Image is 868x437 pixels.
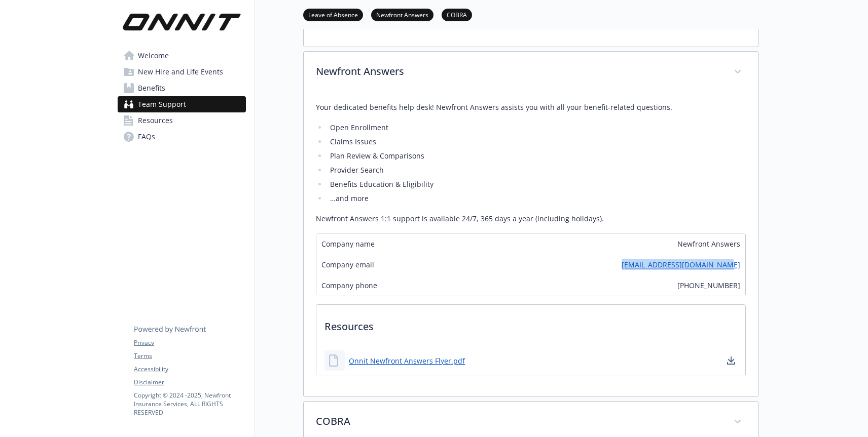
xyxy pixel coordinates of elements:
[316,213,746,225] p: Newfront Answers 1:1 support is available 24/7, 365 days a year (including holidays).
[304,93,758,396] div: Newfront Answers
[371,10,433,19] a: Newfront Answers
[327,192,746,205] li: …and more
[138,112,173,129] span: Resources
[138,48,169,64] span: Welcome
[327,164,746,176] li: Provider Search
[118,96,246,112] a: Team Support
[134,338,245,347] a: Privacy
[303,10,363,19] a: Leave of Absence
[138,129,155,145] span: FAQs
[304,52,758,93] div: Newfront Answers
[321,259,374,270] span: Company email
[725,354,737,367] a: download document
[327,122,746,134] li: Open Enrollment
[677,239,740,249] span: Newfront Answers
[134,378,245,387] a: Disclaimer
[138,96,186,112] span: Team Support
[316,305,745,342] p: Resources
[442,10,472,19] a: COBRA
[118,48,246,64] a: Welcome
[327,178,746,190] li: Benefits Education & Eligibility
[349,355,465,366] a: Onnit Newfront Answers Flyer.pdf
[316,64,721,79] p: Newfront Answers
[327,136,746,148] li: Claims Issues
[321,239,375,249] span: Company name
[321,280,377,291] span: Company phone
[118,64,246,80] a: New Hire and Life Events
[118,80,246,96] a: Benefits
[134,365,245,374] a: Accessibility
[677,280,740,291] span: [PHONE_NUMBER]
[138,64,223,80] span: New Hire and Life Events
[622,259,740,270] a: [EMAIL_ADDRESS][DOMAIN_NAME]
[327,150,746,162] li: Plan Review & Comparisons
[138,80,165,96] span: Benefits
[316,101,746,113] p: Your dedicated benefits help desk! Newfront Answers assists you with all your benefit-related que...
[134,391,245,417] p: Copyright © 2024 - 2025 , Newfront Insurance Services, ALL RIGHTS RESERVED
[118,112,246,129] a: Resources
[316,414,721,429] p: COBRA
[118,129,246,145] a: FAQs
[134,351,245,361] a: Terms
